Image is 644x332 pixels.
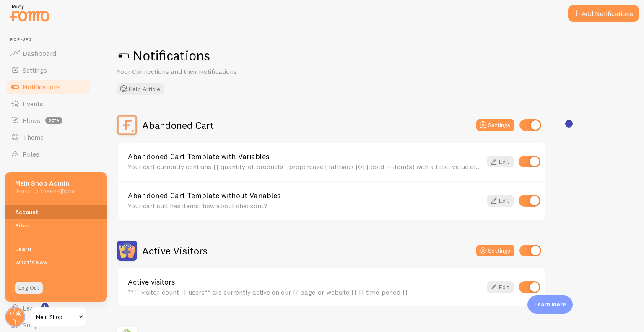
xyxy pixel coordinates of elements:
[117,241,137,261] img: Active Visitors
[15,179,80,188] h5: Mein Shop Admin
[36,312,76,322] span: Mein Shop
[117,67,318,76] p: Your Connections and their Notifications
[23,116,40,125] span: Flows
[30,307,87,327] a: Mein Shop
[487,156,514,167] a: Edit
[45,117,62,124] span: beta
[487,195,514,207] a: Edit
[5,62,91,78] a: Settings
[128,153,482,160] a: Abandoned Cart Template with Variables
[142,119,214,132] h2: Abandoned Cart
[5,78,91,95] a: Notifications
[117,83,164,95] button: Help Article
[5,45,91,62] a: Dashboard
[15,282,43,294] a: Log Out
[128,192,482,199] a: Abandoned Cart Template without Variables
[23,99,43,108] span: Events
[23,66,47,74] span: Settings
[9,2,51,24] img: fomo-relay-logo-orange.svg
[476,245,514,256] button: Settings
[5,256,107,269] a: What's New
[5,112,91,129] a: Flows beta
[23,304,40,312] span: Learn
[41,303,49,311] svg: <p>Watch New Feature Tutorials!</p>
[5,146,91,162] a: Rules
[5,242,107,256] a: Learn
[23,150,39,158] span: Rules
[117,115,137,135] img: Abandoned Cart
[487,281,514,293] a: Edit
[10,37,91,42] span: Pop-ups
[527,295,573,314] div: Learn more
[5,129,91,146] a: Theme
[5,219,107,232] a: Sites
[534,301,566,308] p: Learn more
[128,163,482,170] div: Your cart currently contains {{ quantity_of_products | propercase | fallback [0] | bold }} item(s...
[5,205,107,219] a: Account
[128,202,482,209] div: Your cart still has items, how about checkout?
[565,120,573,128] svg: <p>🛍️ For Shopify Users</p><p>To use the <strong>Abandoned Cart with Variables</strong> template,...
[128,278,482,286] a: Active visitors
[23,83,61,91] span: Notifications
[128,288,482,296] div: **{{ visitor_count }} users** are currently active on our {{ page_or_website }} {{ time_period }}
[15,188,80,195] h5: [EMAIL_ADDRESS][DOMAIN_NAME]
[142,244,208,257] h2: Active Visitors
[23,133,44,141] span: Theme
[5,95,91,112] a: Events
[476,119,514,131] button: Settings
[23,49,56,58] span: Dashboard
[117,47,624,64] h1: Notifications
